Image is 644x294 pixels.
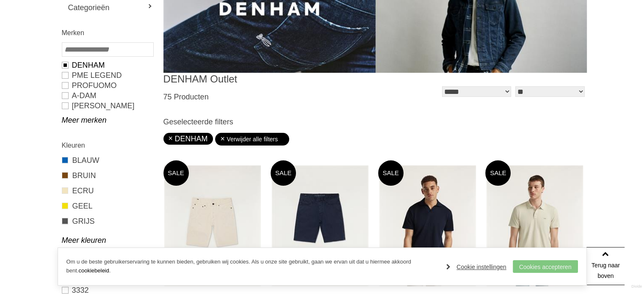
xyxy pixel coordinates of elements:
[62,70,153,80] a: PME LEGEND
[62,91,153,101] a: A-DAM
[62,27,153,38] h2: Merken
[78,267,109,274] a: cookiebeleid
[379,165,476,286] img: DENHAM Tony polo lp Polo's
[62,80,153,91] a: PROFUOMO
[220,133,285,146] a: Verwijder alle filters
[62,101,153,111] a: [PERSON_NAME]
[62,235,153,245] a: Meer kleuren
[62,60,153,70] a: DENHAM
[68,3,153,13] a: Categorieën
[163,117,587,126] h3: Geselecteerde filters
[163,73,375,85] h1: DENHAM Outlet
[631,281,642,292] a: Divide
[486,165,583,286] img: DENHAM Lupo polo sips Polo's
[164,165,261,286] img: DENHAM Razor short sc Shorts
[62,170,153,181] a: BRUIN
[62,201,153,212] a: GEEL
[62,216,153,227] a: GRIJS
[513,260,578,273] a: Cookies accepteren
[272,165,368,286] img: DENHAM Razor short sc Shorts
[66,258,438,275] p: Om u de beste gebruikerservaring te kunnen bieden, gebruiken wij cookies. Als u onze site gebruik...
[62,140,153,151] h2: Kleuren
[163,93,209,101] span: 75 Producten
[169,135,208,143] a: DENHAM
[62,155,153,166] a: BLAUW
[446,261,506,273] a: Cookie instellingen
[62,185,153,196] a: ECRU
[62,115,153,125] a: Meer merken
